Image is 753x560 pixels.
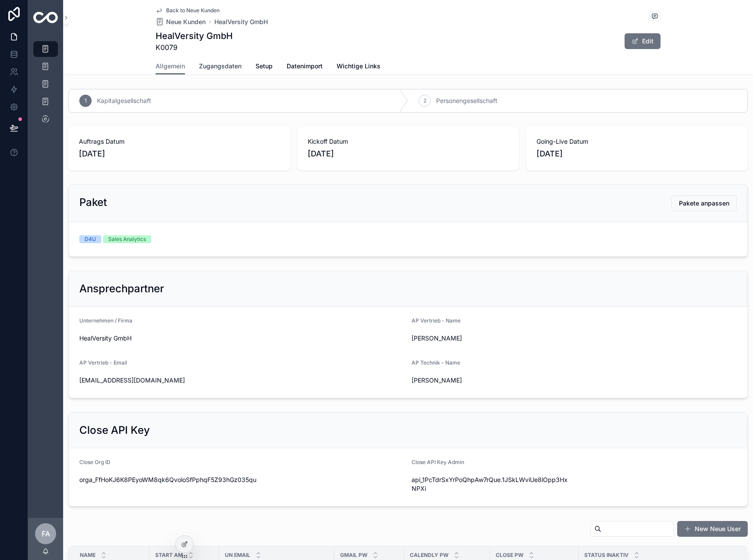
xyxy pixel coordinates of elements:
[79,334,405,343] span: HealVersity GmbH
[166,18,206,26] span: Neue Kunden
[156,18,206,26] a: Neue Kunden
[28,35,63,138] div: scrollable content
[85,97,87,104] span: 1
[584,552,629,559] span: Status Inaktiv
[155,552,183,559] span: Start am
[677,521,748,537] button: New Neue User
[166,7,220,14] span: Back to Neue Kunden
[156,62,185,71] span: Allgemein
[423,97,426,104] span: 2
[308,137,508,146] span: Kickoff Datum
[156,30,233,42] h1: HealVersity GmbH
[340,552,367,559] span: Gmail Pw
[337,58,380,76] a: Wichtige Links
[225,552,250,559] span: UN Email
[308,148,508,160] span: [DATE]
[79,317,132,324] span: Unternehmen / Firma
[108,235,146,243] div: Sales Analytics
[679,199,729,208] span: Pakete anpassen
[536,137,737,146] span: Going-Live Datum
[79,195,107,209] h2: Paket
[412,334,571,343] span: [PERSON_NAME]
[256,62,273,71] span: Setup
[79,137,280,146] span: Auftrags Datum
[97,96,151,105] span: Kapitalgesellschaft
[412,475,571,493] span: api_1PcTdrSxYrPoQhpAw7rQue.1JSkLWviUe8lOpp3HxNPXi
[79,459,110,465] span: Close Org ID
[79,423,150,437] h2: Close API Key
[410,552,448,559] span: Calendly Pw
[671,195,737,211] button: Pakete anpassen
[79,359,127,366] span: AP Vertrieb - Email
[436,96,497,105] span: Personengesellschaft
[412,359,460,366] span: AP Technik - Name
[199,58,242,76] a: Zugangsdaten
[156,58,185,75] a: Allgemein
[79,475,405,484] span: orga_FfHoKJ6K8PEyoWM8qk6QvoloSfPphqF5Z93hGz035qu
[412,317,461,324] span: AP Vertrieb - Name
[625,33,661,49] button: Edit
[199,62,242,71] span: Zugangsdaten
[79,148,280,160] span: [DATE]
[256,58,273,76] a: Setup
[496,552,523,559] span: Close Pw
[85,235,96,243] div: D4U
[79,282,164,296] h2: Ansprechpartner
[337,62,380,71] span: Wichtige Links
[156,42,233,53] span: K0079
[80,552,96,559] span: Name
[79,376,405,385] span: [EMAIL_ADDRESS][DOMAIN_NAME]
[33,12,58,23] img: App logo
[42,528,50,539] span: FA
[214,18,268,26] a: HealVersity GmbH
[536,148,737,160] span: [DATE]
[156,7,220,14] a: Back to Neue Kunden
[287,62,323,71] span: Datenimport
[287,58,323,76] a: Datenimport
[412,376,571,385] span: [PERSON_NAME]
[412,459,464,465] span: Close API Key Admin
